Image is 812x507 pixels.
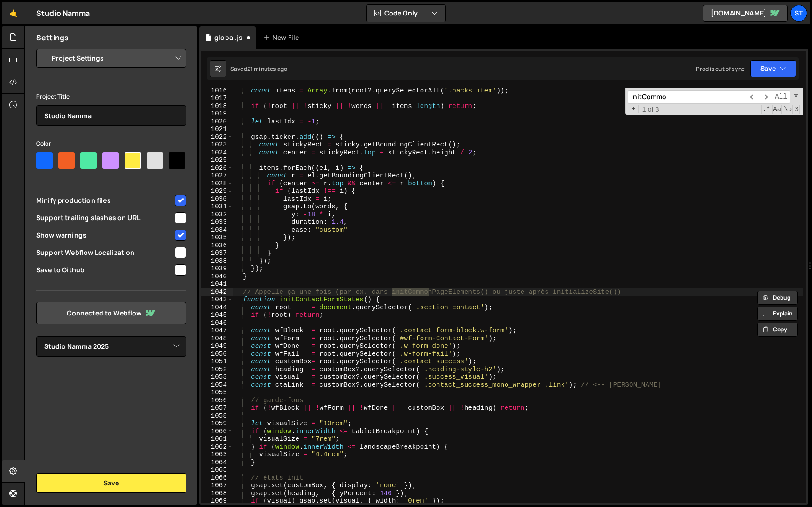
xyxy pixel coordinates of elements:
[201,172,233,180] div: 1027
[201,466,233,474] div: 1065
[201,482,233,490] div: 1067
[201,226,233,234] div: 1034
[201,327,233,335] div: 1047
[201,273,233,281] div: 1040
[772,105,782,114] span: CaseSensitive Search
[201,373,233,381] div: 1053
[247,65,287,73] div: 21 minutes ago
[201,187,233,195] div: 1029
[201,443,233,451] div: 1062
[201,397,233,405] div: 1056
[201,366,233,374] div: 1052
[36,32,69,43] h2: Settings
[36,265,173,275] span: Save to Github
[36,302,186,324] a: Connected to Webflow
[201,280,233,288] div: 1041
[2,2,25,24] a: 🤙
[783,105,793,114] span: Whole Word Search
[36,213,173,223] span: Support trailing slashes on URL
[36,473,186,493] button: Save
[201,218,233,226] div: 1033
[230,65,287,73] div: Saved
[367,5,445,22] button: Code Only
[757,291,798,305] button: Debug
[201,234,233,242] div: 1035
[761,105,771,114] span: RegExp Search
[639,106,663,114] span: 1 of 3
[772,90,790,104] span: Alt-Enter
[201,335,233,343] div: 1048
[794,105,800,114] span: Search In Selection
[201,311,233,319] div: 1045
[201,141,233,149] div: 1023
[36,248,173,257] span: Support Webflow Localization
[201,296,233,304] div: 1043
[201,435,233,443] div: 1061
[36,196,173,205] span: Minify production files
[201,381,233,389] div: 1054
[201,490,233,498] div: 1068
[36,230,173,240] span: Show warnings
[36,8,90,19] div: Studio Namma
[201,249,233,257] div: 1037
[201,420,233,428] div: 1059
[214,33,242,42] div: global.js
[201,94,233,102] div: 1017
[36,92,70,101] label: Project Title
[201,304,233,312] div: 1044
[263,33,303,42] div: New File
[757,323,798,337] button: Copy
[201,149,233,157] div: 1024
[201,118,233,126] div: 1020
[759,90,772,104] span: ​
[746,90,759,104] span: ​
[201,350,233,358] div: 1050
[36,139,51,148] label: Color
[750,60,796,77] button: Save
[201,474,233,482] div: 1066
[201,164,233,172] div: 1026
[201,412,233,420] div: 1058
[201,203,233,211] div: 1031
[201,211,233,219] div: 1032
[201,195,233,203] div: 1030
[201,288,233,296] div: 1042
[201,180,233,188] div: 1028
[201,404,233,412] div: 1057
[201,265,233,273] div: 1039
[36,105,186,126] input: Project name
[201,110,233,118] div: 1019
[703,5,788,22] a: [DOMAIN_NAME]
[201,428,233,436] div: 1060
[201,451,233,459] div: 1063
[201,319,233,327] div: 1046
[201,459,233,467] div: 1064
[201,87,233,95] div: 1016
[201,156,233,164] div: 1025
[201,125,233,133] div: 1021
[201,389,233,397] div: 1055
[696,65,745,73] div: Prod is out of sync
[201,497,233,505] div: 1069
[201,358,233,366] div: 1051
[201,102,233,110] div: 1018
[201,133,233,141] div: 1022
[201,257,233,265] div: 1038
[201,242,233,250] div: 1036
[790,5,807,22] a: St
[628,90,746,104] input: Search for
[201,342,233,350] div: 1049
[757,307,798,321] button: Explain
[629,105,639,114] span: Toggle Replace mode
